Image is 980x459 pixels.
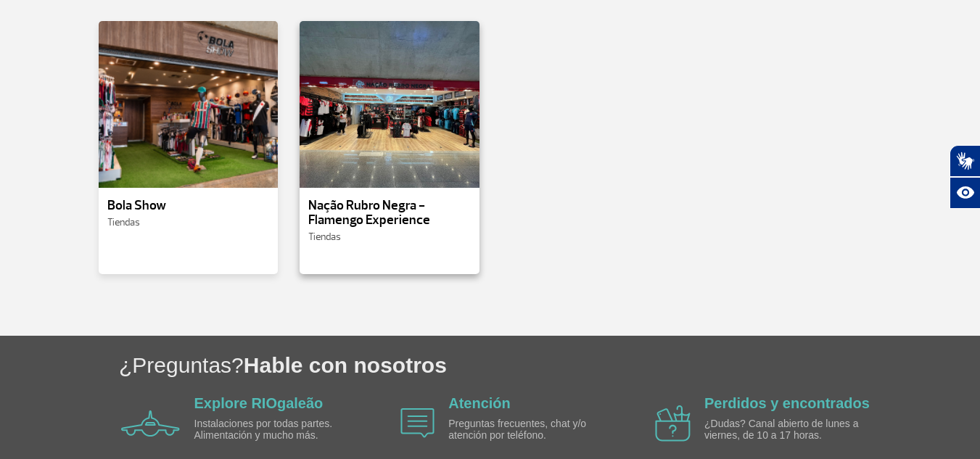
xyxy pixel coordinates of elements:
p: ¿Dudas? Canal abierto de lunes a viernes, de 10 a 17 horas. [704,418,871,441]
p: Instalaciones por todas partes. Alimentación y mucho más. [194,418,361,441]
a: Atención [448,395,511,411]
span: Tiendas [107,216,140,228]
img: airplane icon [655,405,691,442]
p: Bola Show [107,199,270,213]
h1: ¿Preguntas? [119,350,980,380]
span: Tiendas [308,231,341,243]
a: Perdidos y encontrados [704,395,870,411]
span: Hable con nosotros [244,353,447,377]
button: Abrir recursos assistivos. [950,177,980,209]
img: airplane icon [121,410,180,437]
img: airplane icon [400,408,435,438]
a: Explore RIOgaleão [194,395,324,411]
div: Plugin de acessibilidade da Hand Talk. [950,145,980,209]
p: Preguntas frecuentes, chat y/o atención por teléfono. [448,418,615,441]
button: Abrir tradutor de língua de sinais. [950,145,980,177]
p: Nação Rubro Negra - Flamengo Experience [308,199,471,228]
